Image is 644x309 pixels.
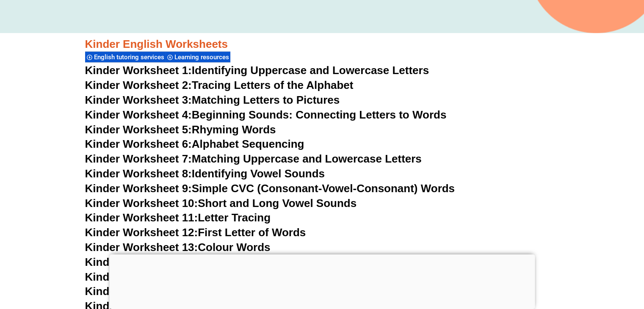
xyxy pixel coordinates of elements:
[85,226,198,239] span: Kinder Worksheet 12:
[85,270,409,283] a: Kinder Worksheet 15:Simple Word Families (e.g., cat, bat, hat)
[85,211,271,224] a: Kinder Worksheet 11:Letter Tracing
[85,182,455,195] a: Kinder Worksheet 9:Simple CVC (Consonant-Vowel-Consonant) Words
[85,108,447,121] a: Kinder Worksheet 4:Beginning Sounds: Connecting Letters to Words
[174,53,232,61] span: Learning resources
[85,241,198,254] span: Kinder Worksheet 13:
[85,256,198,268] span: Kinder Worksheet 14:
[85,123,192,136] span: Kinder Worksheet 5:
[85,64,429,77] a: Kinder Worksheet 1:Identifying Uppercase and Lowercase Letters
[85,211,198,224] span: Kinder Worksheet 11:
[85,197,357,210] a: Kinder Worksheet 10:Short and Long Vowel Sounds
[85,167,192,180] span: Kinder Worksheet 8:
[85,108,192,121] span: Kinder Worksheet 4:
[94,53,167,61] span: English tutoring services
[85,94,192,106] span: Kinder Worksheet 3:
[85,256,289,268] a: Kinder Worksheet 14:Days of the Week
[85,64,192,77] span: Kinder Worksheet 1:
[85,182,192,195] span: Kinder Worksheet 9:
[85,138,192,150] span: Kinder Worksheet 6:
[85,270,198,283] span: Kinder Worksheet 15:
[85,152,192,165] span: Kinder Worksheet 7:
[503,214,644,309] iframe: Chat Widget
[85,94,340,106] a: Kinder Worksheet 3:Matching Letters to Pictures
[85,79,354,91] a: Kinder Worksheet 2:Tracing Letters of the Alphabet
[85,226,306,239] a: Kinder Worksheet 12:First Letter of Words
[85,79,192,91] span: Kinder Worksheet 2:
[85,152,422,165] a: Kinder Worksheet 7:Matching Uppercase and Lowercase Letters
[85,197,198,210] span: Kinder Worksheet 10:
[85,51,166,63] div: English tutoring services
[85,138,304,150] a: Kinder Worksheet 6:Alphabet Sequencing
[85,241,271,254] a: Kinder Worksheet 13:Colour Words
[166,51,230,63] div: Learning resources
[85,123,276,136] a: Kinder Worksheet 5:Rhyming Words
[85,37,559,52] h3: Kinder English Worksheets
[85,285,343,298] a: Kinder Worksheet 16:Matching Pictures to Words
[85,167,325,180] a: Kinder Worksheet 8:Identifying Vowel Sounds
[85,285,198,298] span: Kinder Worksheet 16:
[109,254,535,307] iframe: Advertisement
